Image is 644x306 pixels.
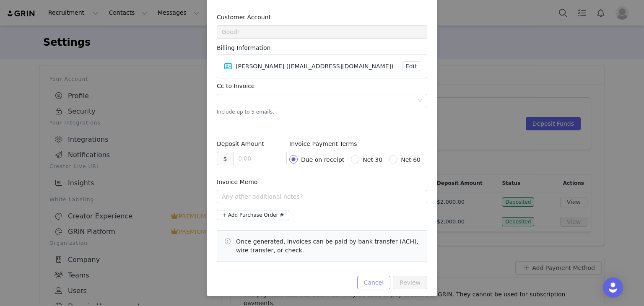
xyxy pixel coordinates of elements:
button: Edit [402,61,420,71]
div: $ [217,152,234,165]
label: Invoice Memo [217,179,257,185]
button: Review [393,276,427,289]
label: Customer Account [217,14,271,21]
div: Open Intercom Messenger [603,277,623,298]
span: Net 30 [363,156,382,163]
label: Invoice Payment Terms [289,140,357,147]
button: + Add Purchase Order # [217,210,289,220]
label: Deposit Amount [217,140,264,147]
button: Cancel [357,276,390,289]
span: Billing Information [217,44,427,52]
i: icon: down [418,98,423,104]
input: 0.00 [234,152,286,165]
label: Cc to Invoice [217,83,254,89]
input: Any other additional notes? [217,190,427,203]
span: [PERSON_NAME] ([EMAIL_ADDRESS][DOMAIN_NAME]) [236,63,393,70]
h5: Include up to 5 emails. [217,108,427,116]
span: Due on receipt [301,156,344,163]
span: Once generated, invoices can be paid by bank transfer (ACH), wire transfer, or check. [236,237,421,255]
span: Net 60 [401,156,421,163]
